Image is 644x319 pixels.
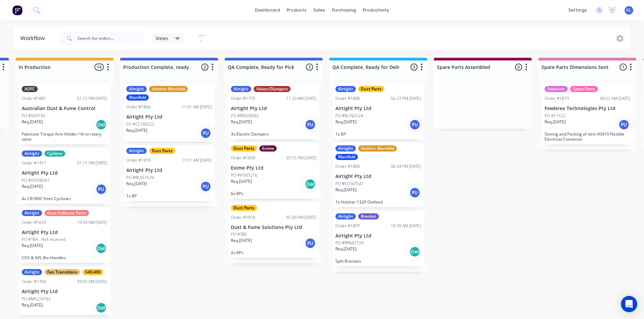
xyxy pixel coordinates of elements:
[77,219,107,226] div: 10:54 AM [DATE]
[360,5,392,15] div: productivity
[231,225,316,230] p: Dust & Fume Solutions Pty Ltd
[231,155,255,161] div: Order #1899
[200,181,211,192] div: PU
[286,214,316,220] div: 05:09 PM [DATE]
[182,157,212,163] div: 11:51 AM [DATE]
[335,131,421,137] p: 1x BP
[77,95,107,102] div: 01:12 PM [DATE]
[231,131,316,137] p: 3x Electric Dampers
[149,86,188,92] div: Holzher Manifold
[305,238,316,249] div: PU
[228,143,319,199] div: Duct PartsEximoOrder #189903:15 PM [DATE]Eximo Pty LtdPO #PO03216Req.[DATE]Del6x BPs
[22,196,107,201] p: 4x CB1800 5mm Cyclones
[22,170,107,176] p: Airtight Pty Ltd
[231,106,316,111] p: Airtight Pty Ltd
[252,5,283,15] a: dashboard
[545,119,566,125] p: Req. [DATE]
[600,95,630,102] div: 06:52 AM [DATE]
[149,148,175,154] div: Duct Parts
[259,145,277,152] div: Eximo
[22,106,107,111] p: Australian Dust & Fume Control
[231,86,251,92] div: Airtight
[22,302,43,308] p: Req. [DATE]
[358,213,379,219] div: Bracket
[286,155,316,161] div: 03:15 PM [DATE]
[126,157,151,163] div: Order #1910
[126,114,212,120] p: Airtight Pty Ltd
[231,119,252,125] p: Req. [DATE]
[126,86,147,92] div: Airtight
[335,86,356,92] div: Airtight
[333,143,424,207] div: AirtightHolzher ManifoldManifoldOrder #188006:34 PM [DATE]Airtight Pty LtdPO #CC347541Req.[DATE]P...
[96,243,107,254] div: Del
[22,219,46,226] div: Order #1633
[391,95,421,102] div: 02:23 PM [DATE]
[231,237,252,244] p: Req. [DATE]
[619,119,629,130] div: PU
[22,210,42,216] div: Airtight
[44,210,89,216] div: Dust Collector Parts
[22,95,46,102] div: Order #1681
[391,163,421,170] div: 06:34 PM [DATE]
[231,113,259,119] p: PO #RR328965
[231,250,316,255] p: 2x BPs
[19,207,110,263] div: AirtightDust Collector PartsOrder #163310:54 AM [DATE]Airtight Pty LtdPO #TBA - Not receivedReq.[...
[335,233,421,239] p: Airtight Pty Ltd
[126,127,147,134] p: Req. [DATE]
[19,148,110,204] div: AirtightCycloneOrder #141101:15 PM [DATE]Airtight Pty LtdPO #ST038047Req.[DATE]PU4x CB1800 5mm Cy...
[335,213,356,219] div: Airtight
[333,83,424,139] div: AirtightDuct PartsOrder #188802:23 PM [DATE]Airtight Pty LtdPO #RL762524Req.[DATE]PU1x BP
[96,119,107,130] div: Del
[358,145,397,152] div: Holzher Manifold
[228,202,319,258] div: Duct PartsOrder #191605:09 PM [DATE]Dust & Fume Solutions Pty LtdPO #TBSReq.[DATE]PU2x BPs
[335,154,358,160] div: Manifold
[182,104,212,110] div: 11:41 AM [DATE]
[565,5,590,15] div: settings
[22,119,43,125] p: Req. [DATE]
[570,86,598,92] div: Spare Parts
[22,150,42,157] div: Airtight
[12,5,22,15] img: Factory
[126,148,147,154] div: Airtight
[335,240,364,246] p: PO #RR683729
[77,279,107,285] div: 09:02 AM [DATE]
[626,7,631,13] span: KL
[96,184,107,195] div: PU
[96,302,107,313] div: Del
[335,145,356,152] div: Airtight
[20,34,48,42] div: Workflow
[22,289,107,295] p: Airtight Pty Ltd
[22,279,46,285] div: Order #1769
[409,119,420,130] div: PU
[22,183,43,190] p: Req. [DATE]
[126,175,154,181] p: PO #RL957534
[286,95,316,102] div: 11:20 AM [DATE]
[545,131,630,142] p: Storing and Packing of item 00410 Flexible Electrical Connector
[333,211,424,267] div: AirtightBracketOrder #189710:39 AM [DATE]Airtight Pty LtdPO #RR683729Req.[DATE]DelSplit Brackets
[335,174,421,179] p: Airtight Pty Ltd
[542,83,633,144] div: FowlerexSpare PartsOrder #187306:52 AM [DATE]Fowlerex Technologies Pty LtdPO #11522Req.[DATE]PUSt...
[305,119,316,130] div: PU
[22,269,42,275] div: Airtight
[335,113,363,119] p: PO #RL762524
[358,86,384,92] div: Duct Parts
[231,191,316,196] p: 6x BPs
[335,106,421,111] p: Airtight Pty Ltd
[545,95,569,102] div: Order #1873
[335,95,360,102] div: Order #1888
[22,177,50,183] p: PO #ST038047
[231,145,257,152] div: Duct Parts
[22,230,107,235] p: Airtight Pty Ltd
[155,35,168,42] span: Views
[124,145,215,201] div: AirtightDuct PartsOrder #191011:51 AM [DATE]Airtight Pty LtdPO #RL957534Req.[DATE]PU1x BP
[126,167,212,173] p: Airtight Pty Ltd
[126,121,154,127] p: PO #CC169222
[22,160,46,166] div: Order #1411
[124,83,215,142] div: AirtightHolzher ManifoldManifoldOrder #186611:41 AM [DATE]Airtight Pty LtdPO #CC169222Req.[DATE]PU
[77,32,145,45] input: Search for orders...
[621,296,637,312] div: Open Intercom Messenger
[126,104,151,110] div: Order #1866
[335,119,356,125] p: Req. [DATE]
[22,86,38,92] div: ADFC
[22,113,45,119] p: PO #503194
